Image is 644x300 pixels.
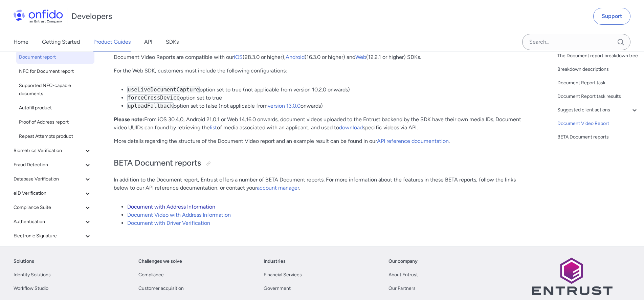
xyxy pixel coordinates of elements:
[234,54,243,60] a: iOS
[14,147,84,155] span: Biometrics Verification
[14,203,84,212] span: Compliance Suite
[16,65,94,78] a: NFC for Document report
[593,8,630,25] a: Support
[339,124,363,131] a: download
[93,33,131,51] a: Product Guides
[114,115,529,132] p: From iOS 30.4.0, Android 21.0.1 or Web 14.16.0 onwards, document videos uploaded to the Entrust b...
[268,103,301,109] a: version 13.0.0
[19,67,92,76] span: NFC for Document report
[144,33,152,51] a: API
[388,271,418,279] a: About Entrust
[11,201,94,214] button: Compliance Suite
[19,53,92,61] span: Document report
[14,9,63,23] img: Onfido Logo
[14,175,84,183] span: Database Verification
[557,92,639,101] a: Document Report task results
[522,34,630,50] input: Onfido search input field
[264,257,286,265] a: Industries
[377,138,449,144] a: API reference documentation
[257,185,299,191] a: account manager
[114,176,529,192] p: In addition to the Document report, Entrust offers a number of BETA Document reports. For more in...
[11,215,94,229] button: Authentication
[264,284,291,293] a: Government
[19,132,92,141] span: Repeat Attempts product
[114,67,529,75] p: For the Web SDK, customers must include the following configurations:
[11,187,94,200] button: eID Verification
[16,101,94,115] a: Autofill product
[127,212,231,218] a: Document Video with Address Information
[114,157,529,169] h2: BETA Document reports
[286,54,305,60] a: Android
[14,218,84,226] span: Authentication
[355,54,366,60] a: Web
[14,33,28,51] a: Home
[127,86,529,94] li: option set to true (not applicable from version 10.2.0 onwards)
[127,94,180,101] code: forceCrossDevice
[11,144,94,157] button: Biometrics Verification
[557,106,639,114] a: Suggested client actions
[557,79,639,87] a: Document Report task
[127,220,210,226] a: Document with Driver Verification
[11,158,94,172] button: Fraud Detection
[114,116,144,123] strong: Please note:
[388,257,418,265] a: Our company
[14,189,84,197] span: eID Verification
[127,102,174,109] code: uploadFallback
[19,118,92,126] span: Proof of Address report
[557,52,639,60] a: The Document report breakdown tree
[531,257,613,295] img: Entrust logo
[138,257,182,265] a: Challenges we solve
[16,115,94,129] a: Proof of Address report
[127,102,529,110] li: option set to false (not applicable from onwards)
[11,172,94,186] button: Database Verification
[557,65,639,73] a: Breakdown descriptions
[138,271,164,279] a: Compliance
[127,94,529,102] li: option set to true
[16,130,94,143] a: Repeat Attempts product
[71,11,112,22] h1: Developers
[210,124,217,131] a: list
[19,104,92,112] span: Autofill product
[127,203,215,210] a: Document with Address Information
[14,232,84,240] span: Electronic Signature
[14,257,34,265] a: Solutions
[264,271,302,279] a: Financial Services
[14,284,48,293] a: Workflow Studio
[16,79,94,101] a: Supported NFC-capable documents
[166,33,179,51] a: SDKs
[114,53,529,61] p: Document Video Reports are compatible with our (28.3.0 or higher), (16.3.0 or higher) and (12.2.1...
[42,33,80,51] a: Getting Started
[127,86,200,93] code: useLiveDocumentCapture
[19,82,92,98] span: Supported NFC-capable documents
[557,120,639,128] a: Document Video Report
[11,229,94,243] button: Electronic Signature
[16,50,94,64] a: Document report
[14,271,51,279] a: Identity Solutions
[557,133,639,141] a: BETA Document reports
[138,284,184,293] a: Customer acquisition
[114,137,529,145] p: More details regarding the structure of the Document Video report and an example result can be fo...
[14,161,84,169] span: Fraud Detection
[388,284,416,293] a: Our Partners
